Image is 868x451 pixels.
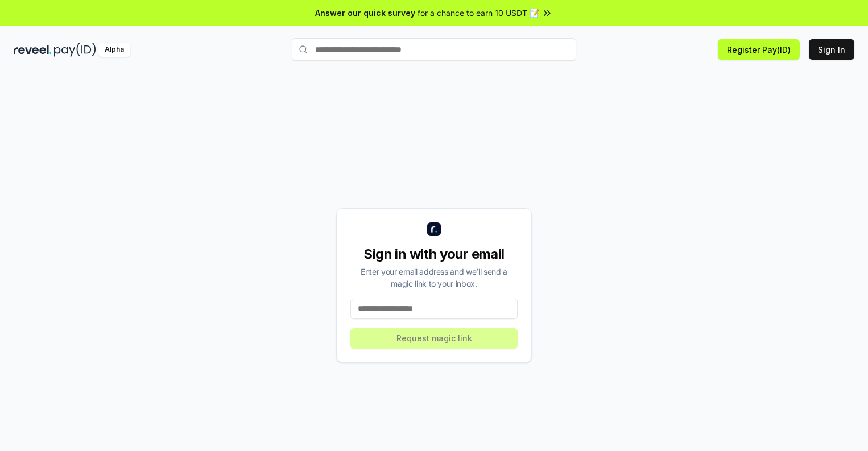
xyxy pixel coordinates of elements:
button: Sign In [809,39,854,60]
div: Alpha [98,43,130,57]
div: Sign in with your email [350,245,518,263]
img: reveel_dark [14,43,52,57]
span: for a chance to earn 10 USDT 📝 [418,7,539,19]
img: logo_small [427,222,441,236]
button: Register Pay(ID) [718,39,800,60]
div: Enter your email address and we’ll send a magic link to your inbox. [350,266,518,289]
img: pay_id [54,43,96,57]
span: Answer our quick survey [315,7,415,19]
